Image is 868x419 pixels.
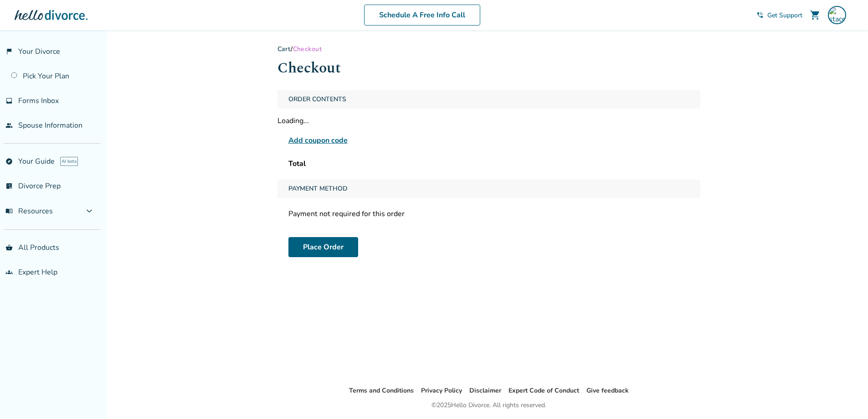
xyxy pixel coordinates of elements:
[828,6,846,24] img: staceyaward1@gmail.com
[5,122,13,129] span: people
[277,45,700,53] div: /
[5,244,13,251] span: shopping_basket
[293,45,322,53] span: Checkout
[756,11,764,19] span: phone_in_talk
[5,207,13,215] span: menu_book
[5,182,13,190] span: list_alt_check
[586,385,629,396] li: Give feedback
[364,5,480,26] a: Schedule A Free Info Call
[349,386,414,395] a: Terms and Conditions
[277,45,291,53] a: Cart
[84,206,95,217] span: expand_more
[508,386,579,395] a: Expert Code of Conduct
[277,205,700,222] div: Payment not required for this order
[767,11,802,20] span: Get Support
[810,10,821,21] span: shopping_cart
[285,90,350,109] span: Order Contents
[60,157,78,166] span: AI beta
[5,97,13,104] span: inbox
[277,57,700,79] h1: Checkout
[288,237,358,257] button: Place Order
[5,206,53,216] span: Resources
[288,159,306,169] span: Total
[431,400,546,411] div: © 2025 Hello Divorce. All rights reserved.
[18,96,59,106] span: Forms Inbox
[469,385,501,396] li: Disclaimer
[5,48,13,55] span: flag_2
[277,116,700,126] div: Loading...
[5,269,13,276] span: groups
[421,386,462,395] a: Privacy Policy
[288,135,348,146] span: Add coupon code
[756,11,802,20] a: phone_in_talkGet Support
[285,180,351,198] span: Payment Method
[5,158,13,165] span: explore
